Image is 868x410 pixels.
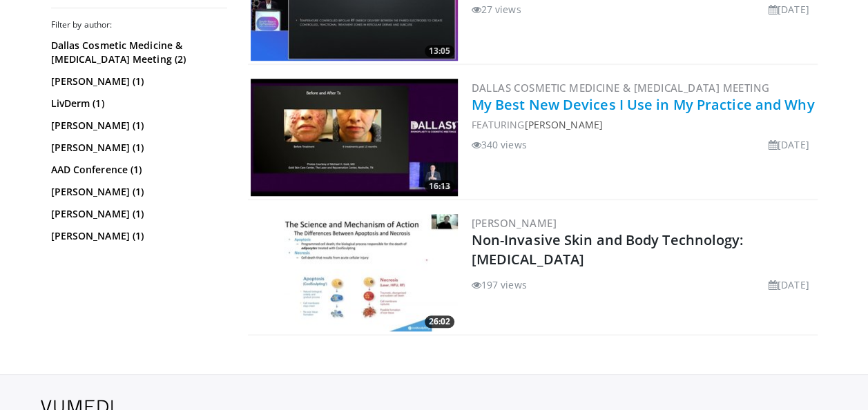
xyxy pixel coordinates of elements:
a: Non-Invasive Skin and Body Technology: [MEDICAL_DATA] [472,231,744,269]
div: FEATURING [472,117,815,132]
span: 13:05 [425,45,454,57]
a: [PERSON_NAME] [524,118,602,131]
img: c85e3047-268f-4589-85a1-c3484e5cbb0f.300x170_q85_crop-smart_upscale.jpg [251,214,458,331]
a: [PERSON_NAME] (1) [51,141,224,155]
a: [PERSON_NAME] [472,216,557,230]
h3: Filter by author: [51,19,227,30]
a: [PERSON_NAME] (1) [51,229,224,243]
a: [PERSON_NAME] (1) [51,185,224,199]
span: 16:13 [425,180,454,193]
a: Dallas Cosmetic Medicine & [MEDICAL_DATA] Meeting (2) [51,39,224,66]
a: AAD Conference (1) [51,163,224,177]
a: [PERSON_NAME] (1) [51,207,224,221]
li: [DATE] [769,137,809,152]
li: [DATE] [769,277,809,292]
a: 26:02 [251,214,458,331]
a: My Best New Devices I Use in My Practice and Why [472,95,815,114]
a: [PERSON_NAME] (1) [51,75,224,88]
a: 16:13 [251,79,458,196]
li: [DATE] [769,2,809,17]
a: LivDerm (1) [51,97,224,110]
a: [PERSON_NAME] (1) [51,119,224,133]
img: f0e785b9-6371-4288-8d79-cc885c182e36.300x170_q85_crop-smart_upscale.jpg [251,79,458,196]
li: 197 views [472,277,527,292]
a: Dallas Cosmetic Medicine & [MEDICAL_DATA] Meeting [472,81,770,95]
li: 27 views [472,2,521,17]
span: 26:02 [425,315,454,328]
li: 340 views [472,137,527,152]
